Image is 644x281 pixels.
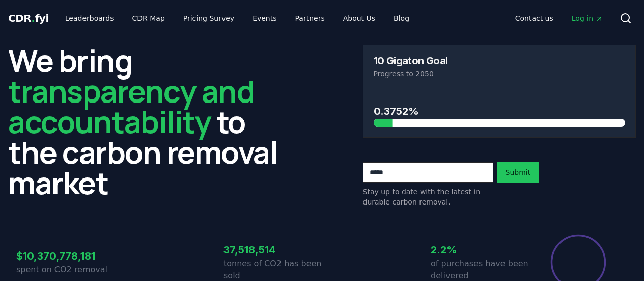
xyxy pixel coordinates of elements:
[175,9,242,28] a: Pricing Survey
[57,9,417,28] nav: Main
[32,12,35,24] span: .
[335,9,383,28] a: About Us
[564,9,611,28] a: Log in
[507,9,562,28] a: Contact us
[374,104,626,119] h3: 0.3752%
[385,9,417,28] a: Blog
[287,9,333,28] a: Partners
[124,9,173,28] a: CDR Map
[8,45,282,198] h2: We bring to the carbon removal market
[572,13,603,23] span: Log in
[244,9,285,28] a: Events
[507,9,611,28] nav: Main
[8,11,49,25] a: CDR.fyi
[16,264,115,276] p: spent on CO2 removal
[16,248,115,264] h3: $10,370,778,181
[374,69,626,79] p: Progress to 2050
[374,56,448,66] h3: 10 Gigaton Goal
[497,162,539,183] button: Submit
[223,242,322,258] h3: 37,518,514
[57,9,122,28] a: Leaderboards
[8,12,49,24] span: CDR fyi
[363,187,493,207] p: Stay up to date with the latest in durable carbon removal.
[431,242,529,258] h3: 2.2%
[8,70,254,142] span: transparency and accountability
